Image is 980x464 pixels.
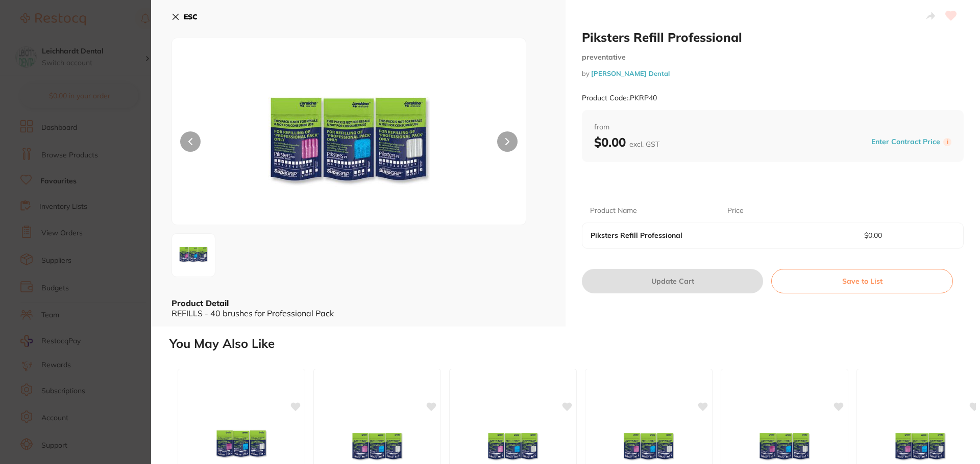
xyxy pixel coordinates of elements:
p: Product Name [590,206,637,216]
p: $0.00 [864,231,955,239]
b: $0.00 [594,134,659,150]
b: Product Detail [171,298,229,308]
button: ESC [171,8,198,25]
span: excl. GST [629,140,659,149]
h2: Piksters Refill Professional [582,30,964,45]
p: Price [727,206,744,216]
img: ODYtNTEzLWpwZw [175,237,212,274]
button: Save to List [771,269,953,293]
a: [PERSON_NAME] Dental [591,69,670,77]
img: ODYtNTEzLWpwZw [243,64,455,225]
b: ESC [184,12,198,21]
label: i [943,138,951,146]
span: from [594,122,951,132]
button: Update Cart [582,269,763,293]
b: Piksters Refill Professional [591,231,837,239]
small: Product Code: .PKRP40 [582,94,657,102]
div: REFILLS - 40 brushes for Professional Pack [171,309,545,318]
small: by [582,70,964,77]
small: preventative [582,53,964,62]
button: Enter Contract Price [868,137,943,147]
h2: You May Also Like [169,337,976,351]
